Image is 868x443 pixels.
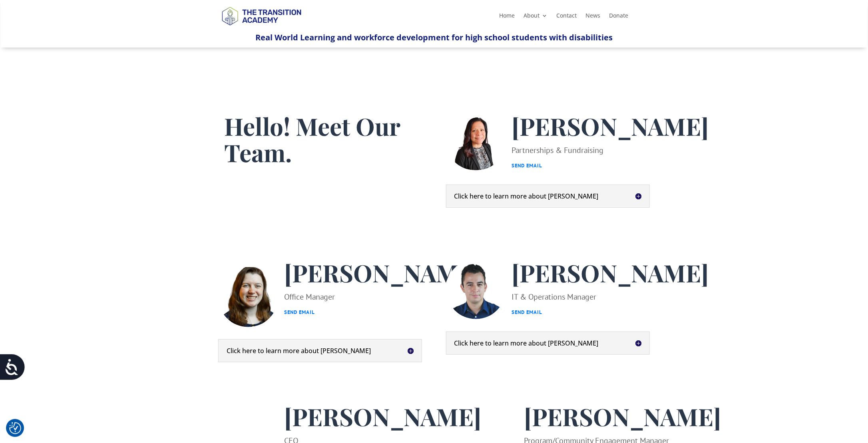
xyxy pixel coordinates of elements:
a: Send Email [512,162,543,169]
span: [PERSON_NAME] [512,256,709,288]
a: Send Email [512,309,543,316]
img: TTA Brand_TTA Primary Logo_Horizontal_Light BG [218,2,305,30]
span: [PERSON_NAME] [512,110,709,142]
a: News [585,13,600,22]
span: [PERSON_NAME] [284,400,481,432]
a: Contact [556,13,577,22]
a: About [524,13,547,22]
p: Office Manager [284,290,481,320]
img: Heather Jackson [218,259,278,327]
span: Hello! Meet Our Team. [224,110,400,168]
span: Partnerships & Fundraising [512,145,604,155]
h5: Click here to learn more about [PERSON_NAME] [454,340,641,346]
a: Logo-Noticias [218,24,305,32]
a: Home [499,13,515,22]
span: [PERSON_NAME] [524,400,721,432]
a: Send Email [284,309,315,316]
button: Cookie Settings [9,422,21,434]
p: IT & Operations Manager [512,290,709,320]
span: [PERSON_NAME] [284,256,481,288]
span: Real World Learning and workforce development for high school students with disabilities [255,32,613,43]
a: Donate [609,13,628,22]
h5: Click here to learn more about [PERSON_NAME] [227,348,414,354]
img: Revisit consent button [9,422,21,434]
h5: Click here to learn more about [PERSON_NAME] [454,193,641,199]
